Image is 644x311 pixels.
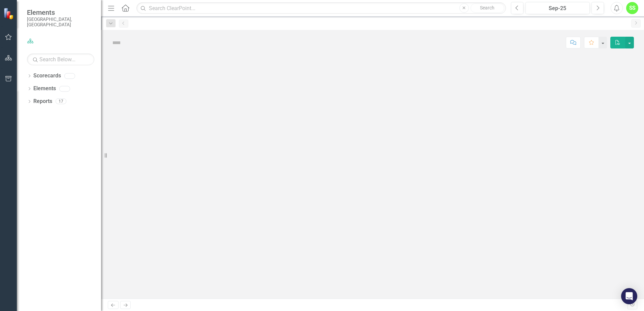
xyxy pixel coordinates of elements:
small: [GEOGRAPHIC_DATA], [GEOGRAPHIC_DATA] [27,16,94,28]
span: Elements [27,8,94,16]
div: Open Intercom Messenger [621,288,637,304]
a: Scorecards [33,72,61,80]
img: ClearPoint Strategy [3,7,15,19]
button: Search [471,3,504,13]
input: Search Below... [27,54,94,65]
button: Sep-25 [525,2,590,14]
a: Elements [33,85,56,93]
button: SS [626,2,638,14]
div: 17 [56,99,66,104]
span: Search [480,5,494,10]
a: Reports [33,98,52,105]
div: Sep-25 [528,4,587,12]
input: Search ClearPoint... [136,2,506,14]
img: Not Defined [111,37,122,48]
